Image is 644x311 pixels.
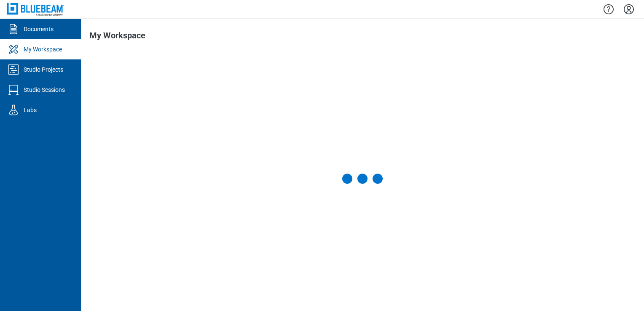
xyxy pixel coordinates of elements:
div: Documents [24,25,54,33]
div: Studio Projects [24,65,63,74]
button: Settings [622,2,636,16]
h1: My Workspace [89,31,145,44]
div: Loading My Workspace [342,174,383,184]
svg: Documents [7,22,20,36]
svg: Studio Sessions [7,83,20,97]
svg: Labs [7,103,20,117]
svg: Studio Projects [7,63,20,76]
div: Studio Sessions [24,86,65,94]
div: My Workspace [24,45,62,54]
svg: My Workspace [7,43,20,56]
div: Labs [24,106,37,114]
img: Bluebeam, Inc. [7,3,64,15]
